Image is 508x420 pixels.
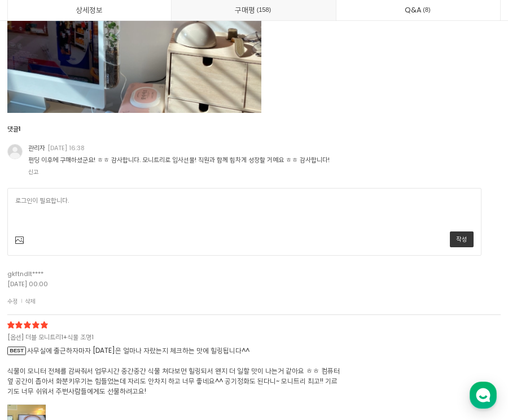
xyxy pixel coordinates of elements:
[255,5,272,15] span: 158
[28,168,38,176] a: 신고
[7,124,19,133] strong: 댓글
[28,144,85,152] div: 관리자
[21,297,36,306] a: 삭제
[7,297,17,306] a: 수정
[146,358,217,387] a: 설정
[7,333,319,343] span: [옵션] 더블 모니트리1+식물 조명1
[450,231,474,247] a: 작성
[36,375,42,384] span: 홈
[7,144,23,159] img: default_profile.png
[7,346,343,396] span: 사무실에 출근하자마자 [DATE]은 얼마나 자랐는지 체크하는 맛에 힐링됩니다^^ 식물이 모니터 전체를 감싸줘서 업무시간 중간중간 식물 쳐다보면 힐링되서 왠지 더 일할 맛이 나...
[175,375,189,384] span: 설정
[47,143,85,152] span: [DATE] 16:38
[28,156,481,164] div: 펀딩 이후에 구매하셨군요! ㅎㅎ 감사합니다. 모니트리로 입사선물! 직원과 함께 힘차게 성장할 거예요 ㅎㅎ 감사합니다!
[75,358,146,387] a: 대화
[7,347,27,355] span: BEST
[7,279,103,290] div: [DATE] 00:00
[19,124,21,133] span: 1
[3,358,75,387] a: 홈
[104,376,117,385] span: 대화
[422,5,432,15] span: 8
